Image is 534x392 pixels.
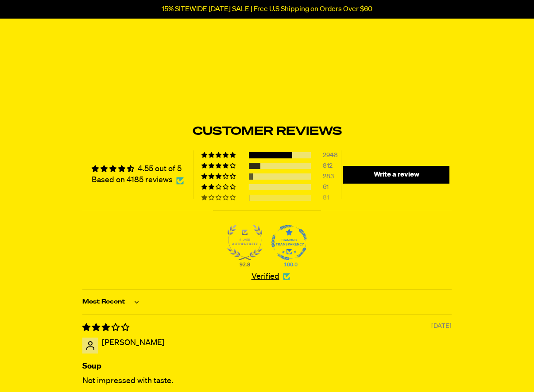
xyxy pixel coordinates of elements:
[82,361,452,372] b: Soup
[343,166,449,184] a: Write a review
[323,184,333,190] div: 61
[82,293,141,311] select: Sort dropdown
[323,173,333,180] div: 283
[82,376,452,387] p: Not impressed with taste.
[201,173,237,180] div: 7% (283) reviews with 3 star rating
[271,225,307,260] a: Judge.me Diamond Transparent Shop medal 100.0
[201,152,237,158] div: 70% (2948) reviews with 5 star rating
[92,175,184,186] div: Based on 4185 reviews
[82,324,129,332] span: 3 star review
[201,184,237,190] div: 1% (61) reviews with 2 star rating
[227,225,263,260] a: Judge.me Silver Authentic Shop medal 92.8
[431,322,452,331] span: [DATE]
[82,123,452,140] h2: Customer Reviews
[176,177,184,184] img: Verified Checkmark
[102,339,165,347] span: [PERSON_NAME]
[227,225,263,260] img: Judge.me Silver Authentic Shop medal
[162,5,372,13] p: 15% SITEWIDE [DATE] SALE | Free U.S Shipping on Orders Over $60
[323,152,333,158] div: 2948
[227,225,263,264] div: Silver Authentic Shop. At least 90% of published reviews are verified reviews
[271,225,307,260] img: Judge.me Diamond Transparent Shop medal
[282,261,296,268] div: 100.0
[252,271,279,282] a: Verified
[92,164,184,175] div: Average rating is 4.55 stars
[201,163,237,169] div: 19% (812) reviews with 4 star rating
[323,195,333,201] div: 81
[271,225,307,264] div: Diamond Transparent Shop. Published 100% of verified reviews received in total
[201,195,237,201] div: 2% (81) reviews with 1 star rating
[138,165,182,173] span: 4.55 out of 5
[238,261,252,268] div: 92.8
[323,163,333,169] div: 812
